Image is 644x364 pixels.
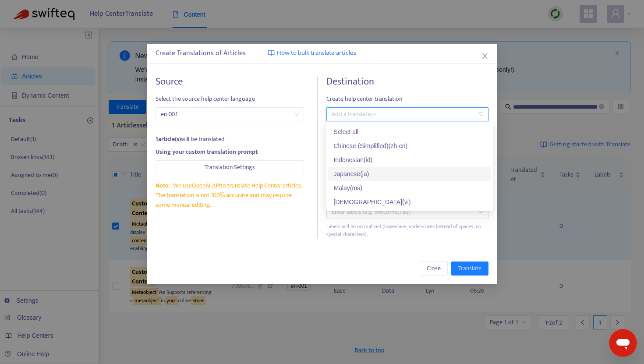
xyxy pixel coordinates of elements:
[268,49,275,57] img: image-link
[156,48,488,59] div: Create Translations of Articles
[156,134,181,144] strong: 1 article(s)
[326,94,488,104] span: Create help center translation
[156,134,304,144] div: will be translated
[156,94,304,104] span: Select the source help center language
[333,141,486,151] div: Chinese (Simplified) ( zh-cn )
[328,125,491,139] div: Select all
[161,108,299,121] span: en-001
[480,51,490,61] button: Close
[205,163,255,172] span: Translation Settings
[481,53,488,60] span: close
[156,160,304,174] button: Translation Settings
[156,76,304,88] h4: Source
[333,183,486,193] div: Malay ( ms )
[333,127,486,137] div: Select all
[333,155,486,165] div: Indonesian ( id )
[326,76,488,88] h4: Destination
[420,262,448,276] button: Close
[277,48,356,58] span: How to bulk translate articles
[427,264,441,273] span: Close
[156,147,304,157] div: Using your custom translation prompt
[451,262,488,276] button: Translate
[609,329,637,357] iframe: メッセージングウィンドウを開くボタン
[333,169,486,179] div: Japanese ( ja )
[268,48,356,58] a: How to bulk translate articles
[192,180,220,191] a: OpenAI API
[156,181,304,210] div: We use to translate Help Center articles. The translation is not 100% accurate and may require so...
[333,197,486,207] div: [DEMOGRAPHIC_DATA] ( vi )
[156,180,170,191] span: Note:
[326,223,488,239] div: Labels will be normalized (lowercase, underscores instead of spaces, no special characters).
